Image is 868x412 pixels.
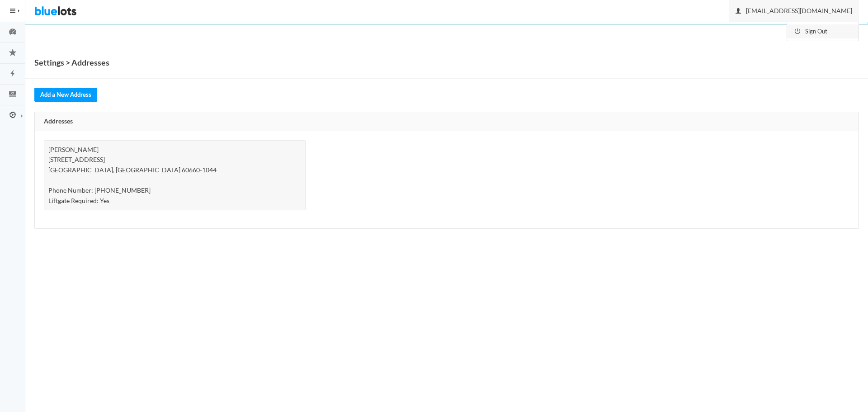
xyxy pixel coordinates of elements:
[787,24,859,38] a: powerSign Out
[35,112,859,131] div: Addresses
[734,7,743,16] ion-icon: person
[736,7,852,14] span: [EMAIL_ADDRESS][DOMAIN_NAME]
[34,56,109,69] h1: Settings > Addresses
[44,140,306,211] div: [PERSON_NAME] [STREET_ADDRESS] [GEOGRAPHIC_DATA], [GEOGRAPHIC_DATA] 60660-1044 Phone Number: [PHO...
[34,88,97,102] a: Add a New Address
[793,28,802,36] ion-icon: power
